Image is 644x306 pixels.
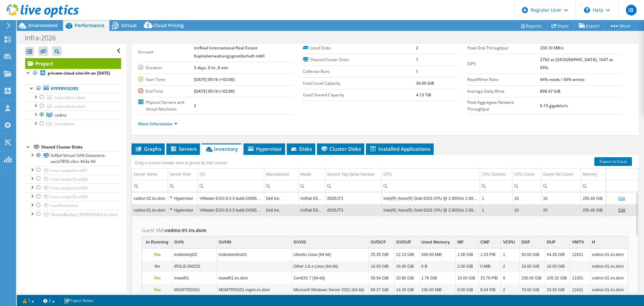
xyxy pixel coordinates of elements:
span: Cluster Disks [320,145,361,152]
td: Column Server Role, Value Hypervisor [168,192,198,204]
td: Column Is Running, Value Yes [142,272,172,284]
label: Peak Aggregate Network Throughput [467,99,540,113]
td: Column Model, Value VxRail E660F [298,204,325,216]
td: Column CPU, Filter cell [382,180,480,192]
a: Hypervisors [25,84,121,93]
td: Column GVOS, Value Other 2.6.x Linux (64-bit) [292,261,369,272]
td: Column Used Memory, Value 348.00 MiB [420,249,456,261]
a: Project [25,58,121,69]
td: Server Name Column [132,169,168,180]
a: More Information [138,121,177,127]
a: Project Notes [59,296,98,305]
b: 898.47 GiB [540,88,560,94]
td: Column GVDUF, Value 12.13 GiB [394,249,419,261]
td: Column Server Name, Filter cell [132,180,168,192]
td: Column CPU Sockets, Filter cell [480,180,513,192]
p: No [144,262,170,270]
td: Column Used Memory, Value 0 B [420,261,456,272]
td: CMF Column [479,236,501,248]
div: Server Role [170,170,191,178]
div: DSF [522,238,530,246]
td: VCPU Column [501,236,520,248]
td: Column H, Value vxdmz-01.irs.dom [590,284,628,296]
td: Column CPU Cores, Value 16 [513,204,541,216]
td: DUF Column [545,236,570,248]
td: Column CMF, Value 8.04 PiB [479,284,501,296]
td: Used Memory Column [420,236,456,248]
td: Column GVN, Value irsdockerp02 [172,249,217,261]
b: 44% reads / 56% writes [540,77,585,82]
td: Column OS, Filter cell [198,180,264,192]
td: Column VMTV, Value 12421 [570,249,590,261]
label: Peak Disk Throughput [467,45,540,51]
div: Hypervisor [170,194,196,203]
div: Hypervisor [170,206,196,214]
a: irsvsphere [25,120,121,128]
a: irsesx32.irs.dom [25,93,121,102]
td: GVOS Column [292,236,369,248]
td: Column GVDCF, Value 58.94 GiB [369,272,394,284]
td: Column GVHN, Value irswaf01.irs.dom [217,272,291,284]
td: Column Memory, Value 255.46 GiB [581,204,606,216]
p: Yes [144,274,170,282]
h1: Infra-2026 [22,34,66,42]
div: Manufacturer [266,170,290,178]
td: Column GVDUF, Value 14.33 GiB [394,284,419,296]
span: irsesx32.irs.dom [55,95,86,100]
td: Column MF, Value 2.00 GiB [455,261,478,272]
div: GVN [174,238,183,246]
td: Column GVHN, Value MGMTRDG01.mgmt.irs.dom [217,284,291,296]
div: Memory [583,170,597,178]
div: Model [300,170,311,178]
td: Column CMF, Value 15.78 PiB [479,272,501,284]
td: CPU Column [382,169,480,180]
a: VxRail-Virtual-SAN-Datastore-aacb7856-c0cc-403e-94 [25,151,121,166]
td: Column Guest VM Count, Value 20 [541,204,581,216]
td: Column MF, Value 1.00 GiB [455,249,478,261]
td: Manufacturer Column [264,169,299,180]
td: Memory Column [581,169,606,180]
b: 3 days, 0 hr, 0 min [194,65,228,71]
td: GVDCF Column [369,236,394,248]
td: Is Running Column [142,236,172,248]
b: 34.00 GiB [416,80,434,86]
label: Average Daily Write [467,88,540,95]
td: Column Service Tag Serial Number, Filter cell [325,180,381,192]
td: Service Tag Serial Number Column [325,169,381,180]
a: irsvs-sanps1a-vol01 [25,166,121,175]
a: Edit [618,196,625,201]
td: Column CPU, Value Intel(R) Xeon(R) Gold 6326 CPU @ 2.90GHz 2.89 GHz [382,204,480,216]
td: Column GVHN, Value [217,261,291,272]
td: Column VCPU, Value 2 [501,261,520,272]
div: Shared Cluster Disks [41,143,121,151]
div: CPU Sockets [482,170,505,178]
td: Column Is Running, Value Yes [142,284,172,296]
td: Column Guest VM Count, Value 16 [541,192,581,204]
td: Column GVDCF, Value 16.00 GiB [369,261,394,272]
td: Column CPU, Value Intel(R) Xeon(R) Gold 6326 CPU @ 2.90GHz 2.89 GHz [382,192,480,204]
a: Export to Excel [594,157,632,166]
td: Column Is Running, Value Yes [142,249,172,261]
td: Column GVOS, Value Ubuntu Linux (64-bit) [292,249,369,261]
td: Column DSF, Value 70.00 GiB [520,284,545,296]
div: CPU [383,170,392,178]
a: More [604,20,636,31]
a: Export [574,20,605,31]
td: Column OS, Value VMware ESXi 8.0.3 build-24585383 [198,192,264,204]
td: Column DSF, Value 150.00 GiB [520,272,545,284]
td: Column Is Running, Value No [142,261,172,272]
td: Column VCPU, Value 8 [501,272,520,284]
label: Start Time [138,76,194,83]
td: Column Memory, Filter cell [581,180,606,192]
svg: \n [584,7,590,13]
span: Hypervisor [247,145,282,152]
td: Column VMTV, Value [570,261,590,272]
label: Collector Runs [303,68,416,75]
a: irsvs-sanps1b-vol04 [25,192,121,201]
div: DUF [547,238,556,246]
b: vxdmz-01.irs.dom [165,227,207,233]
div: GVDUF [396,238,412,246]
a: Share [546,20,574,31]
td: Column Server Role, Value Hypervisor [168,204,198,216]
b: 2762 at [GEOGRAPHIC_DATA], 1047 at 95% [540,57,613,71]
